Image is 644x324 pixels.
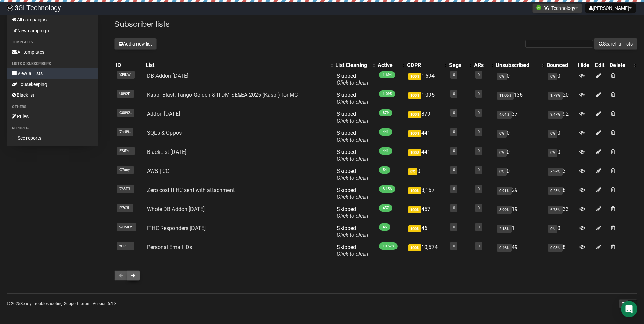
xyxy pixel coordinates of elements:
td: 0 [494,70,545,89]
span: 100% [408,244,421,251]
td: 1 [494,222,545,241]
a: Click to clean [337,79,368,86]
span: 10,573 [379,242,398,250]
a: 0 [478,149,480,153]
span: 6.73% [548,206,563,214]
th: Unsubscribed: No sort applied, activate to apply an ascending sort [494,60,545,70]
td: 10,574 [406,241,448,260]
span: 100% [408,111,421,118]
td: 441 [406,127,448,146]
a: Click to clean [337,194,368,200]
th: Active: No sort applied, activate to apply an ascending sort [376,60,405,70]
span: XFlKW.. [117,71,135,79]
div: Active [378,62,399,69]
li: Others [7,103,98,111]
a: 0 [478,130,480,134]
td: 3,157 [406,184,448,203]
td: 8 [545,184,577,203]
a: 0 [478,244,480,248]
a: Kaspr Blast, Tango Golden & ITDM SE&EA 2025 (Kaspr) for MC [147,92,298,98]
div: Segs [449,62,466,69]
img: 4201c117bde267367e2074cdc52732f5 [7,5,13,11]
div: Hide [578,62,592,69]
a: Support forum [64,301,91,306]
td: 457 [406,203,448,222]
span: 457 [379,204,392,212]
span: P763i.. [117,204,133,212]
span: 0% [497,149,507,157]
span: 0% [497,130,507,138]
td: 37 [494,108,545,127]
a: 0 [478,111,480,115]
a: See reports [7,132,98,143]
li: Reports [7,124,98,132]
a: 0 [453,92,455,96]
a: 0 [478,206,480,210]
a: Click to clean [337,232,368,238]
a: All campaigns [7,14,98,25]
span: 2.13% [497,225,512,233]
a: 0 [478,187,480,191]
td: 29 [494,184,545,203]
a: Personal Email IDs [147,244,192,250]
a: ITHC Responders [DATE] [147,225,206,231]
a: View all lists [7,68,98,79]
button: Search all lists [594,38,637,50]
span: 100% [408,225,421,232]
td: 33 [545,203,577,222]
li: Lists & subscribers [7,60,98,68]
a: Sendy [20,301,32,306]
a: 0 [453,111,455,115]
span: 9.47% [548,111,563,119]
td: 0 [494,165,545,184]
td: 136 [494,89,545,108]
a: Click to clean [337,118,368,124]
div: ID [116,62,143,69]
div: List Cleaning [335,62,369,69]
a: Click to clean [337,175,368,181]
span: 0% [497,73,507,80]
th: ARs: No sort applied, activate to apply an ascending sort [473,60,494,70]
td: 0 [545,70,577,89]
td: 441 [406,146,448,165]
td: 92 [545,108,577,127]
span: 763T3.. [117,185,134,193]
a: Click to clean [337,98,368,105]
span: 0.25% [548,187,563,195]
span: Skipped [337,92,368,105]
td: 0 [406,165,448,184]
a: 0 [453,130,455,134]
a: Addon [DATE] [147,111,180,117]
span: 5.26% [548,168,563,176]
a: Click to clean [337,137,368,143]
a: Click to clean [337,251,368,257]
div: Open Intercom Messenger [621,301,637,317]
td: 0 [545,146,577,165]
a: 0 [478,225,480,229]
span: 441 [379,128,392,136]
td: 1,694 [406,70,448,89]
a: 0 [478,73,480,77]
a: 0 [478,168,480,172]
th: List: No sort applied, activate to apply an ascending sort [144,60,334,70]
a: Zero cost ITHC sent with attachment [147,187,235,193]
div: GDPR [407,62,441,69]
a: 0 [453,225,455,229]
div: Unsubscribed [496,62,538,69]
a: AWS | CC [147,168,169,174]
span: 7hr89.. [117,128,133,136]
span: 0% [548,130,557,138]
a: SQLs & Oppos [147,130,182,136]
a: All templates [7,47,98,57]
span: 3.99% [497,206,512,214]
th: Edit: No sort applied, sorting is disabled [594,60,608,70]
span: Skipped [337,187,368,200]
a: New campaign [7,25,98,36]
span: 4.04% [497,111,512,119]
span: 0.08% [548,244,563,252]
td: 0 [545,127,577,146]
span: Skipped [337,149,368,162]
a: DB Addon [DATE] [147,73,188,79]
img: 1.png [536,5,541,11]
a: Blacklist [7,90,98,101]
